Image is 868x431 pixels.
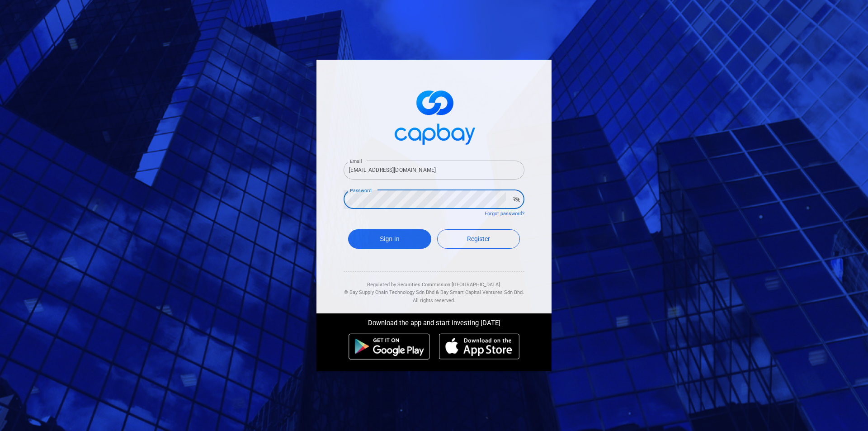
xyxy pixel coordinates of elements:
[467,235,490,242] span: Register
[437,229,520,249] a: Register
[350,158,362,165] label: Email
[440,289,524,295] span: Bay Smart Capital Ventures Sdn Bhd.
[348,229,431,249] button: Sign In
[439,333,519,360] img: ios
[344,272,524,305] div: Regulated by Securities Commission [GEOGRAPHIC_DATA]. & All rights reserved.
[310,313,558,329] div: Download the app and start investing [DATE]
[344,289,434,295] span: © Bay Supply Chain Technology Sdn Bhd
[389,82,479,150] img: logo
[485,211,524,217] a: Forgot password?
[349,333,430,360] img: android
[350,187,372,194] label: Password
